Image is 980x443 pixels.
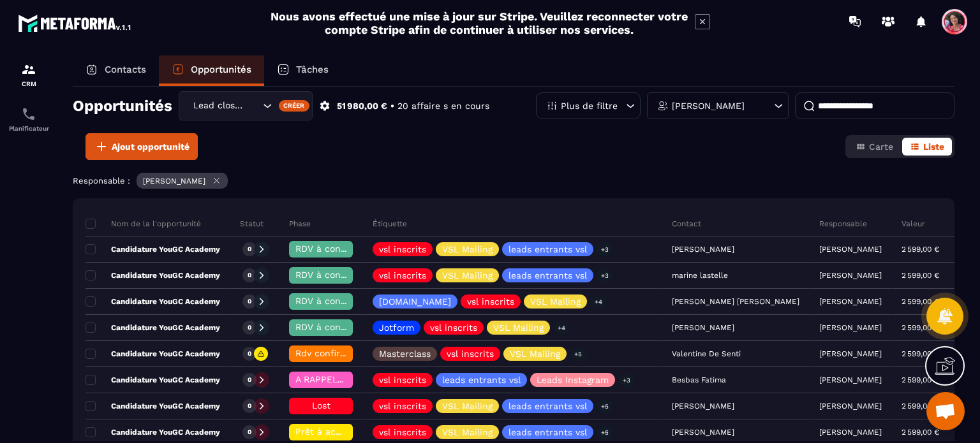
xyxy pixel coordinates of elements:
[379,245,426,254] p: vsl inscrits
[264,55,341,86] a: Tâches
[819,375,882,384] p: [PERSON_NAME]
[902,297,939,306] p: 2 599,00 €
[73,55,159,86] a: Contacts
[509,271,587,280] p: leads entrants vsl
[902,349,939,358] p: 2 599,00 €
[379,297,451,306] p: [DOMAIN_NAME]
[442,428,493,437] p: VSL Mailing
[112,140,189,153] span: Ajout opportunité
[597,400,613,413] p: +5
[312,400,330,410] span: Lost
[819,245,882,254] p: [PERSON_NAME]
[467,297,514,306] p: vsl inscrits
[85,296,220,307] p: Candidature YouGC Academy
[379,323,414,332] p: Jotform
[85,270,220,280] p: Candidature YouGC Academy
[379,375,426,384] p: vsl inscrits
[902,428,939,437] p: 2 599,00 €
[442,402,493,410] p: VSL Mailing
[85,219,201,229] p: Nom de la l'opportunité
[819,297,882,306] p: [PERSON_NAME]
[597,426,613,439] p: +5
[247,99,260,113] input: Search for option
[561,101,618,110] p: Plus de filtre
[819,271,882,280] p: [PERSON_NAME]
[819,402,882,410] p: [PERSON_NAME]
[447,349,494,358] p: vsl inscrits
[672,101,745,110] p: [PERSON_NAME]
[397,100,489,112] p: 20 affaire s en cours
[819,428,882,437] p: [PERSON_NAME]
[390,100,394,112] p: •
[902,245,939,254] p: 2 599,00 €
[85,375,220,385] p: Candidature YouGC Academy
[509,402,587,410] p: leads entrants vsl
[295,322,378,332] span: RDV à confimer ❓
[289,219,311,229] p: Phase
[3,52,54,97] a: formationformationCRM
[248,428,251,437] p: 0
[85,244,220,254] p: Candidature YouGC Academy
[159,55,264,86] a: Opportunités
[530,297,581,306] p: VSL Mailing
[902,402,939,410] p: 2 599,00 €
[295,426,373,437] span: Prêt à acheter 🎰
[295,374,440,384] span: A RAPPELER/GHOST/NO SHOW✖️
[902,323,939,332] p: 2 599,00 €
[3,125,54,132] p: Planificateur
[191,64,251,75] p: Opportunités
[379,402,426,410] p: vsl inscrits
[430,323,477,332] p: vsl inscrits
[143,177,205,185] p: [PERSON_NAME]
[18,11,133,34] img: logo
[379,349,431,358] p: Masterclass
[85,401,220,411] p: Candidature YouGC Academy
[248,271,251,280] p: 0
[373,219,407,229] p: Étiquette
[85,133,198,160] button: Ajout opportunité
[509,428,587,437] p: leads entrants vsl
[537,375,609,384] p: Leads Instagram
[848,138,901,156] button: Carte
[819,349,882,358] p: [PERSON_NAME]
[21,62,36,77] img: formation
[248,375,251,384] p: 0
[295,270,378,280] span: RDV à confimer ❓
[248,297,251,306] p: 0
[590,295,607,309] p: +4
[240,219,264,229] p: Statut
[902,375,939,384] p: 2 599,00 €
[553,321,570,335] p: +4
[923,142,944,152] span: Liste
[73,176,130,185] p: Responsable :
[618,374,635,387] p: +3
[73,93,172,119] h2: Opportunités
[672,219,701,229] p: Contact
[869,142,893,152] span: Carte
[819,219,867,229] p: Responsable
[902,219,925,229] p: Valeur
[295,348,367,358] span: Rdv confirmé ✅
[442,245,493,254] p: VSL Mailing
[337,100,387,112] p: 51 980,00 €
[270,10,688,36] h2: Nous avons effectué une mise à jour sur Stripe. Veuillez reconnecter votre compte Stripe afin de ...
[597,269,613,282] p: +3
[509,245,587,254] p: leads entrants vsl
[442,271,493,280] p: VSL Mailing
[85,323,220,333] p: Candidature YouGC Academy
[510,349,560,358] p: VSL Mailing
[248,323,251,332] p: 0
[295,296,378,306] span: RDV à confimer ❓
[296,64,329,75] p: Tâches
[597,243,613,256] p: +3
[570,347,586,361] p: +5
[3,97,54,142] a: schedulerschedulerPlanificateur
[248,402,251,410] p: 0
[3,80,54,87] p: CRM
[493,323,544,332] p: VSL Mailing
[105,64,146,75] p: Contacts
[902,271,939,280] p: 2 599,00 €
[248,349,251,358] p: 0
[179,91,313,120] div: Search for option
[379,271,426,280] p: vsl inscrits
